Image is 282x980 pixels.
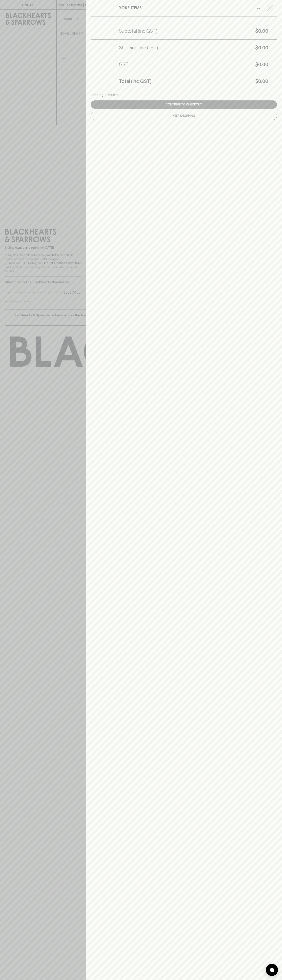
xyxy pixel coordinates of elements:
[270,968,274,972] img: bubble-icon
[248,5,276,11] button: Close
[152,78,268,84] h5: $0.00
[119,61,128,68] h5: GST
[128,61,268,68] h5: $0.00
[91,93,277,97] div: Loading products...
[91,112,277,120] button: Keep Shopping
[248,6,265,10] span: Close
[119,45,158,51] h5: Shipping (inc GST)
[119,78,152,84] h5: Total (inc GST)
[157,28,268,34] h5: $0.00
[119,5,142,11] h6: YOUR ITEMS
[158,45,268,51] h5: $0.00
[119,28,157,34] h5: Subtotal (inc GST)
